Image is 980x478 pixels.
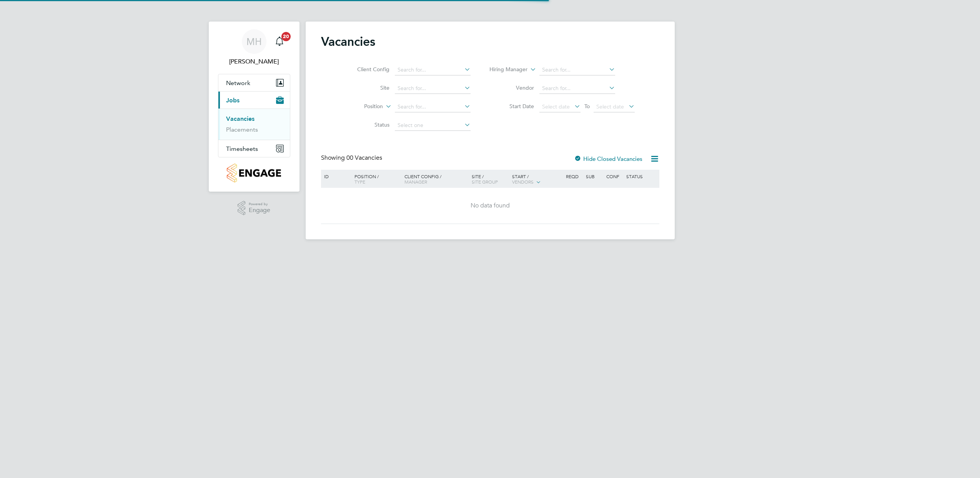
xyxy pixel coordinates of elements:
[584,170,604,183] div: Sub
[539,83,615,94] input: Search for...
[218,57,290,66] span: Matt Hugo
[322,202,658,210] div: No data found
[281,32,291,41] span: 20
[226,115,255,122] a: Vacancies
[395,102,471,112] input: Search for...
[564,170,584,183] div: Reqd
[226,126,258,133] a: Placements
[404,179,427,185] span: Manager
[227,164,281,182] img: countryside-properties-logo-retina.png
[624,170,658,183] div: Status
[209,22,299,192] nav: Main navigation
[582,101,592,111] span: To
[218,140,290,157] button: Timesheets
[218,164,290,182] a: Go to home page
[322,170,349,183] div: ID
[226,145,258,152] span: Timesheets
[512,179,534,185] span: Vendors
[510,170,564,189] div: Start /
[539,65,615,75] input: Search for...
[339,103,383,110] label: Position
[395,83,471,94] input: Search for...
[490,103,534,110] label: Start Date
[226,79,250,87] span: Network
[346,154,382,162] span: 00 Vacancies
[574,155,642,162] label: Hide Closed Vacancies
[218,29,290,66] a: MH[PERSON_NAME]
[470,170,510,188] div: Site /
[403,170,470,188] div: Client Config /
[354,179,365,185] span: Type
[472,179,498,185] span: Site Group
[321,154,384,162] div: Showing
[483,66,527,74] label: Hiring Manager
[272,29,287,54] a: 20
[395,65,471,75] input: Search for...
[596,103,624,110] span: Select date
[349,170,403,188] div: Position /
[249,201,270,207] span: Powered by
[395,120,471,131] input: Select one
[246,37,262,47] span: MH
[238,201,270,216] a: Powered byEngage
[218,74,290,91] button: Network
[604,170,624,183] div: Conf
[249,207,270,214] span: Engage
[218,92,290,109] button: Jobs
[490,84,534,91] label: Vendor
[542,103,570,110] span: Select date
[345,121,389,128] label: Status
[218,109,290,140] div: Jobs
[345,66,389,73] label: Client Config
[345,84,389,91] label: Site
[226,97,240,104] span: Jobs
[321,34,375,49] h2: Vacancies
